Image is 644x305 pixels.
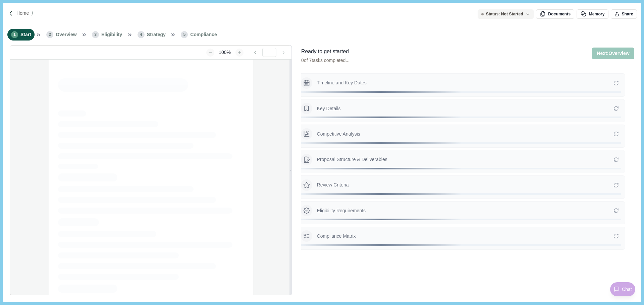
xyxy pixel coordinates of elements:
span: Overview [56,31,76,38]
button: Go to previous page [249,49,261,57]
a: Home [16,10,29,17]
p: Review Criteria [317,181,614,188]
span: 3 [92,31,99,38]
img: Forward slash icon [29,10,36,16]
span: Strategy [147,31,166,38]
img: Forward slash icon [8,10,14,16]
span: 5 [181,31,188,38]
p: Timeline and Key Dates [317,79,614,86]
span: Compliance [190,31,217,38]
button: Zoom in [235,49,244,57]
span: 2 [46,31,53,38]
button: Next:Overview [592,48,634,59]
p: Proposal Structure & Deliverables [317,156,614,163]
span: Eligibility [101,31,122,38]
span: Start [20,31,31,38]
p: Compliance Matrix [317,233,614,240]
p: Competitive Analysis [317,131,614,138]
span: 4 [138,31,145,38]
button: Go to next page [277,49,289,57]
button: Zoom out [206,49,214,57]
div: Ready to get started [301,48,350,56]
p: Eligibility Requirements [317,207,614,214]
div: 100% [215,49,234,56]
button: Chat [610,282,635,296]
p: 0 of 7 tasks completed... [301,57,350,64]
span: Chat [622,286,632,293]
span: 1 [11,31,18,38]
p: Key Details [317,105,614,112]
